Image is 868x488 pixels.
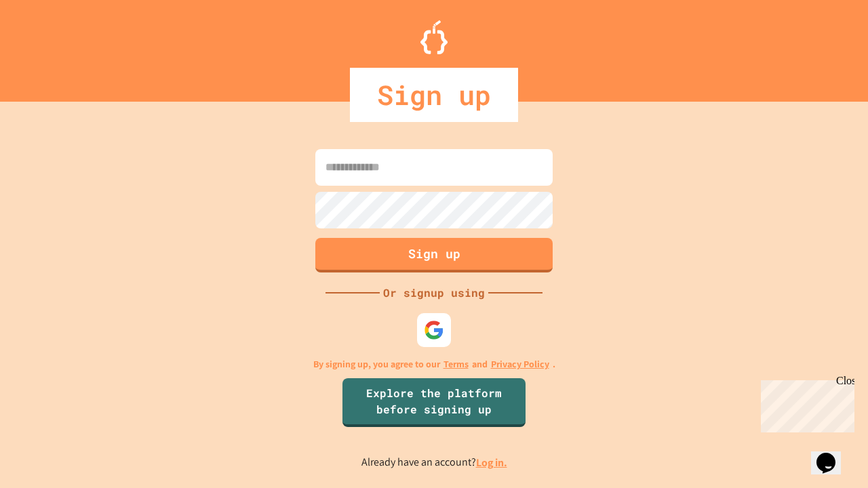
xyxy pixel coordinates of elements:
[424,320,444,340] img: google-icon.svg
[350,68,518,122] div: Sign up
[361,454,507,471] p: Already have an account?
[342,378,526,427] a: Explore the platform before signing up
[313,357,555,371] p: By signing up, you agree to our and .
[476,455,507,470] a: Log in.
[811,434,854,474] iframe: chat widget
[380,285,488,301] div: Or signup using
[443,357,469,371] a: Terms
[5,5,94,86] div: Chat with us now!Close
[315,238,553,272] button: Sign up
[755,375,854,432] iframe: chat widget
[420,20,448,54] img: Logo.svg
[491,357,549,371] a: Privacy Policy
